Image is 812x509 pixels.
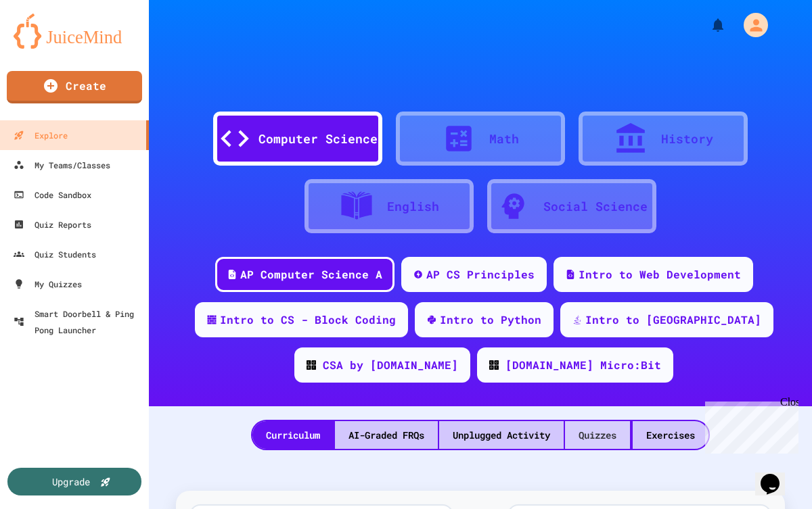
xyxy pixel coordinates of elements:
div: My Notifications [685,14,729,37]
div: [DOMAIN_NAME] Micro:Bit [505,357,661,373]
div: Intro to Web Development [579,266,741,283]
div: Chat with us now!Close [5,5,93,86]
div: Social Science [543,197,648,216]
iframe: chat widget [700,396,798,454]
div: Curriculum [252,421,334,449]
div: Unplugged Activity [439,421,564,449]
div: English [387,197,439,216]
div: My Account [729,9,771,41]
div: AI-Graded FRQs [335,421,438,449]
div: My Quizzes [14,276,82,292]
div: Quizzes [565,421,630,449]
img: CODE_logo_RGB.png [489,360,499,370]
div: Math [489,130,519,148]
img: CODE_logo_RGB.png [307,360,316,370]
div: Intro to Python [440,312,541,328]
div: Quiz Students [14,246,96,262]
div: Explore [14,127,68,143]
div: Quiz Reports [14,216,91,233]
div: My Teams/Classes [14,157,110,173]
div: AP Computer Science A [240,266,382,283]
div: Exercises [633,421,708,449]
div: Computer Science [258,130,378,148]
div: History [661,130,713,148]
div: AP CS Principles [426,266,535,283]
img: logo-orange.svg [14,14,135,49]
a: Create [7,71,142,103]
div: Upgrade [52,475,90,489]
div: CSA by [DOMAIN_NAME] [323,357,458,373]
div: Smart Doorbell & Ping Pong Launcher [14,306,143,338]
div: Intro to CS - Block Coding [220,312,396,328]
div: Intro to [GEOGRAPHIC_DATA] [585,312,761,328]
iframe: chat widget [755,455,798,495]
div: Code Sandbox [14,187,91,203]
